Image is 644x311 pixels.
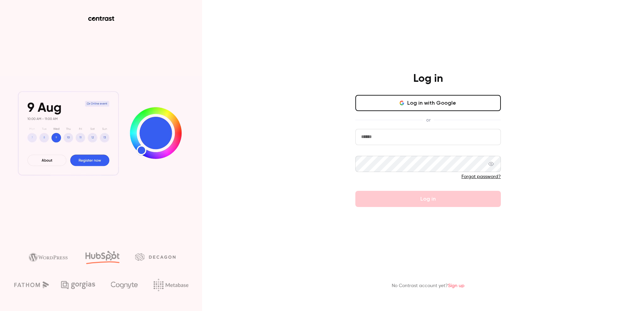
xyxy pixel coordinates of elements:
p: No Contrast account yet? [392,282,464,289]
a: Sign up [448,283,464,288]
h4: Log in [413,72,443,85]
a: Forgot password? [461,174,501,179]
span: or [423,116,434,124]
img: decagon [135,253,175,261]
button: Log in with Google [355,95,501,111]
